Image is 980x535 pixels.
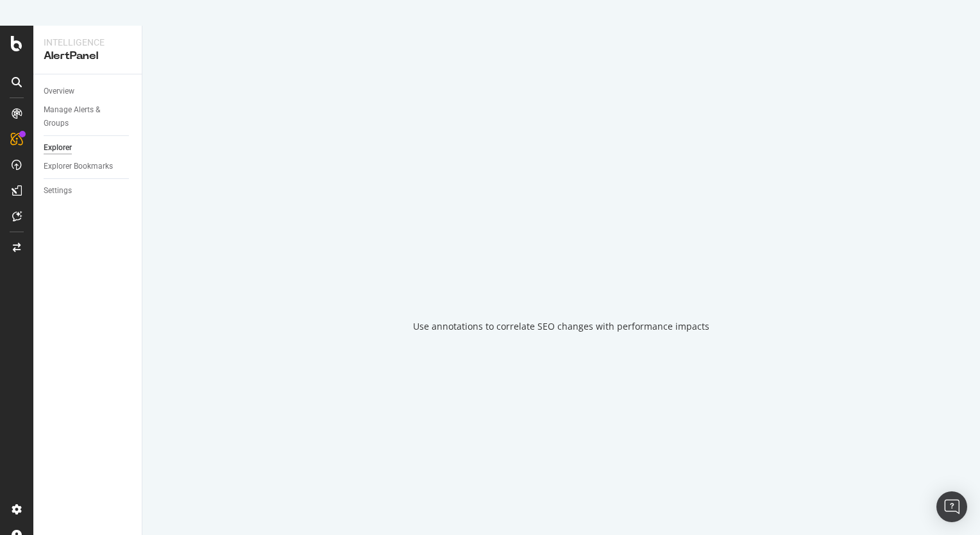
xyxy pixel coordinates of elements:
[413,320,709,333] div: Use annotations to correlate SEO changes with performance impacts
[44,103,133,130] a: Manage Alerts & Groups
[44,141,133,155] a: Explorer
[44,184,133,198] a: Settings
[44,184,72,198] div: Settings
[44,85,74,98] div: Overview
[44,141,72,155] div: Explorer
[44,49,131,64] div: AlertPanel
[44,85,133,98] a: Overview
[515,253,607,300] div: animation
[44,103,121,130] div: Manage Alerts & Groups
[936,491,967,522] div: Open Intercom Messenger
[44,160,113,173] div: Explorer Bookmarks
[44,160,133,173] a: Explorer Bookmarks
[44,36,131,49] div: Intelligence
